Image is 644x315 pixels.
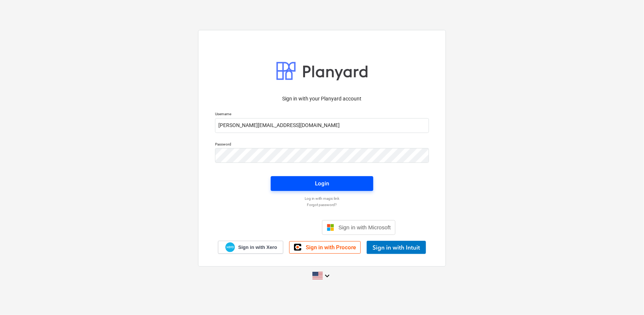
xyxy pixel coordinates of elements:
button: Login [271,176,373,191]
input: Username [215,118,429,133]
span: Sign in with Xero [238,244,277,251]
a: Forgot password? [211,202,433,207]
img: Microsoft logo [327,224,334,231]
a: Sign in with Procore [289,241,361,254]
div: Login [315,179,329,188]
a: Log in with magic link [211,196,433,201]
iframe: Chat Widget [607,280,644,315]
a: Sign in with Xero [218,241,284,254]
p: Sign in with your Planyard account [215,95,429,103]
iframe: Sign in with Google Button [245,219,320,236]
div: Widget de chat [607,280,644,315]
span: Sign in with Procore [306,244,356,251]
img: Xero logo [225,242,235,252]
p: Username [215,112,429,118]
span: Sign in with Microsoft [339,224,391,230]
p: Password [215,142,429,148]
i: keyboard_arrow_down [323,271,332,280]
